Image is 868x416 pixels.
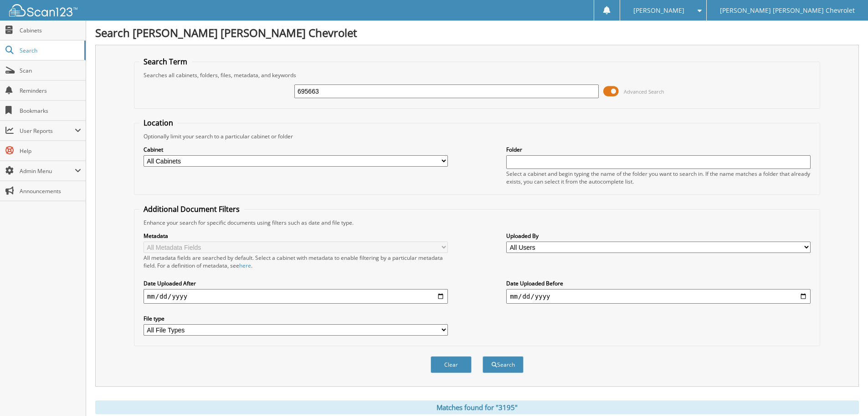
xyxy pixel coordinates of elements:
span: Cabinets [20,26,81,34]
button: Clear [431,356,472,373]
legend: Additional Document Filters [139,204,244,214]
span: Bookmarks [20,107,81,115]
legend: Location [139,118,178,128]
legend: Search Term [139,57,192,67]
label: Uploaded By [506,232,811,240]
iframe: Chat Widget [822,372,868,416]
label: Date Uploaded After [144,279,448,287]
span: [PERSON_NAME] [PERSON_NAME] Chevrolet [720,8,855,13]
div: Enhance your search for specific documents using filters such as date and file type. [139,219,815,226]
label: Date Uploaded Before [506,279,811,287]
span: User Reports [20,127,75,135]
label: File type [144,315,448,322]
label: Folder [506,146,811,153]
h1: Search [PERSON_NAME] [PERSON_NAME] Chevrolet [95,25,859,40]
span: Advanced Search [624,88,664,95]
input: end [506,289,811,304]
label: Cabinet [144,146,448,153]
div: Matches found for "3195" [95,400,859,414]
span: Announcements [20,187,81,195]
span: [PERSON_NAME] [633,8,684,13]
span: Help [20,147,81,155]
span: Search [20,47,80,54]
input: start [144,289,448,304]
img: scan123-logo-white.svg [9,4,77,16]
div: All metadata fields are searched by default. Select a cabinet with metadata to enable filtering b... [144,254,448,269]
span: Scan [20,67,81,74]
label: Metadata [144,232,448,240]
a: here [239,262,251,269]
button: Search [483,356,524,373]
div: Searches all cabinets, folders, files, metadata, and keywords [139,71,815,79]
span: Reminders [20,87,81,95]
span: Admin Menu [20,167,75,175]
div: Optionally limit your search to a particular cabinet or folder [139,132,815,140]
div: Select a cabinet and begin typing the name of the folder you want to search in. If the name match... [506,170,811,185]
